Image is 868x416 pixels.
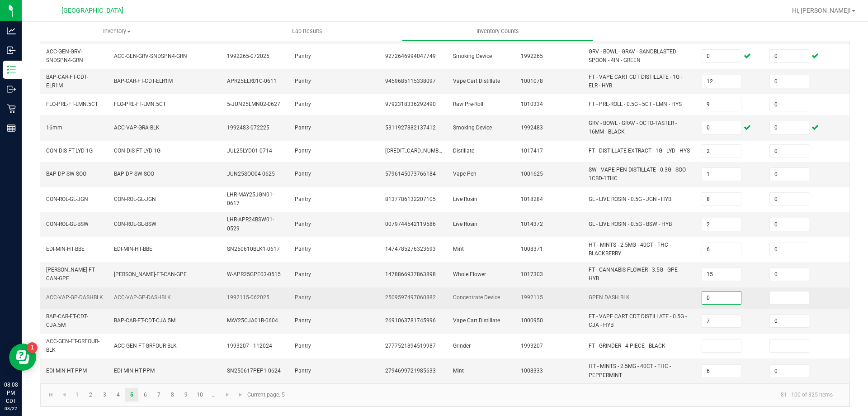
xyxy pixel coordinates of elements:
span: BAP-CAR-FT-CDT-CJA.5M [46,313,88,328]
span: [PERSON_NAME]-FT-CAN-GPE [114,271,187,277]
span: Vape Cart Distillate [453,78,500,84]
span: 1001625 [521,171,543,177]
span: Smoking Device [453,124,492,131]
span: Mint [453,246,464,252]
a: Page 3 [98,388,111,402]
span: W-APR25GPE03-0515 [227,271,281,277]
span: 9459685115338097 [385,78,436,84]
span: 1474785276323693 [385,246,436,252]
a: Page 11 [207,388,220,402]
span: 0079744542119586 [385,221,436,227]
kendo-pager-info: 81 - 100 of 325 items [290,387,840,402]
span: GPEN DASH BLK [589,294,630,301]
span: Distillate [453,148,474,154]
span: CON-DIS-FT-LYD-1G [46,148,93,154]
span: HT - MINTS - 2.5MG - 40CT - THC - PEPPERMINT [589,363,671,378]
p: 08/22 [4,405,18,412]
p: 08:08 PM CDT [4,381,18,405]
span: Pantry [295,148,311,154]
span: APR25ELR01C-0611 [227,78,277,84]
iframe: Resource center [9,344,36,371]
span: GRV - BOWL - GRAV - SANDBLASTED SPOON - 4IN - GREEN [589,48,676,63]
a: Page 4 [112,388,125,402]
span: SN250610BLK1-0617 [227,246,280,252]
span: GL - LIVE ROSIN - 0.5G - JGN - HYB [589,196,671,202]
span: Hi, [PERSON_NAME]! [792,7,851,14]
span: GL - LIVE ROSIN - 0.5G - BSW - HYB [589,221,672,227]
a: Inventory Counts [402,22,593,41]
span: Pantry [295,343,311,349]
span: Lab Results [280,27,335,35]
span: 1993207 [521,343,543,349]
span: Pantry [295,368,311,374]
span: MAY25CJA01B-0604 [227,317,278,324]
span: CON-DIS-FT-LYD-1G [114,148,160,154]
span: 1008371 [521,246,543,252]
a: Page 6 [139,388,152,402]
span: Whole Flower [453,271,486,277]
span: BAP-DP-SW-SOO [46,171,86,177]
a: Page 1 [71,388,84,402]
a: Inventory [22,22,212,41]
span: CON-ROL-GL-BSW [114,221,156,227]
span: Vape Pen [453,171,476,177]
span: 1008333 [521,368,543,374]
span: 2777521894519987 [385,343,436,349]
span: Inventory Counts [464,27,531,35]
span: [GEOGRAPHIC_DATA] [61,7,123,14]
span: 9272646994047749 [385,53,436,59]
span: FT - DISTILLATE EXTRACT - 1G - LYD - HYS [589,148,690,154]
a: Go to the first page [44,388,57,402]
span: CON-ROL-GL-JGN [114,196,156,202]
span: 1010334 [521,101,543,107]
span: 1992483 [521,124,543,131]
span: 2691063781745996 [385,317,436,324]
a: Page 7 [152,388,165,402]
span: 2509597497060882 [385,294,436,301]
span: Live Rosin [453,221,477,227]
span: 5-JUN25LMN02-0627 [227,101,280,107]
span: Go to the previous page [61,391,68,398]
span: 1478866937863898 [385,271,436,277]
span: 1992265-072025 [227,53,269,59]
span: GRV - BOWL - GRAV - OCTO-TASTER - 16MM - BLACK [589,120,677,135]
span: Pantry [295,246,311,252]
inline-svg: Analytics [7,26,16,35]
span: Go to the next page [224,391,231,398]
inline-svg: Retail [7,104,16,113]
span: Inventory [22,27,212,35]
span: Go to the last page [237,391,245,398]
span: ACC-VAP-GP-DASHBLK [114,294,171,301]
span: BAP-CAR-FT-CDT-ELR1M [46,74,88,89]
span: 1992265 [521,53,543,59]
span: Pantry [295,221,311,227]
span: ACC-VAP-GRA-BLK [114,124,160,131]
span: Pantry [295,53,311,59]
span: 1000950 [521,317,543,324]
kendo-pager: Current page: 5 [40,383,849,406]
span: LHR-APR24BSW01-0529 [227,216,274,231]
span: ACC-GEN-FT-GRFOUR-BLK [114,343,177,349]
span: CON-ROL-GL-BSW [46,221,89,227]
span: BAP-CAR-FT-CDT-CJA.5M [114,317,175,324]
a: Page 10 [193,388,207,402]
a: Page 2 [84,388,97,402]
span: Pantry [295,124,311,131]
span: Pantry [295,101,311,107]
span: FT - CANNABIS FLOWER - 3.5G - GPE - HYB [589,267,680,282]
a: Go to the previous page [57,388,71,402]
a: Lab Results [212,22,402,41]
span: BAP-DP-SW-SOO [114,171,154,177]
span: Concentrate Device [453,294,500,301]
span: 5796145073766184 [385,171,436,177]
span: ACC-GEN-FT-GRFOUR-BLK [46,338,99,353]
span: Mint [453,368,464,374]
span: FLO-PRE-FT-LMN.5CT [46,101,98,107]
span: FT - VAPE CART CDT DISTILLATE - 0.5G - CJA - HYB [589,313,687,328]
a: Page 8 [166,388,179,402]
span: BAP-CAR-FT-CDT-ELR1M [114,78,173,84]
span: EDI-MIN-HT-PPM [46,368,87,374]
span: 5311927882137412 [385,124,436,131]
span: EDI-MIN-HT-BBE [114,246,152,252]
